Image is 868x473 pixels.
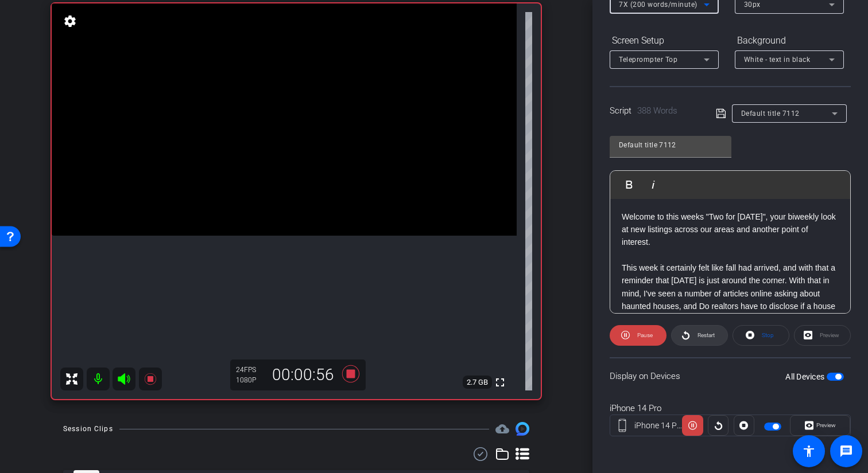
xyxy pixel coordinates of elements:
[610,31,719,50] div: Screen Setup
[62,14,78,28] mat-icon: settings
[63,423,113,435] div: Session Clips
[493,376,507,389] mat-icon: fullscreen
[802,444,816,458] mat-icon: accessibility
[236,376,265,385] div: 1080P
[495,422,509,436] span: Destinations for your clips
[236,365,265,374] div: 24
[610,402,851,415] div: iPhone 14 Pro
[622,261,839,338] p: This week it certainly felt like fall had arrived, and with that a reminder that [DATE] is just a...
[735,31,844,50] div: Background
[839,444,853,458] mat-icon: message
[622,210,839,249] p: Welcome to this weeks "Two for [DATE]", your biweekly look at new listings across our areas and a...
[697,332,715,338] span: Restart
[516,422,529,436] img: Session clips
[642,173,664,196] button: Italic (⌘I)
[610,104,700,118] div: Script
[741,110,800,118] span: Default title 7112
[744,1,761,9] span: 30px
[816,422,836,428] span: Preview
[265,365,342,385] div: 00:00:56
[634,420,683,432] div: iPhone 14 Pro
[463,376,492,389] span: 2.7 GB
[495,422,509,436] mat-icon: cloud_upload
[790,415,850,436] button: Preview
[610,325,666,346] button: Pause
[671,325,728,346] button: Restart
[244,366,256,374] span: FPS
[618,173,640,196] button: Bold (⌘B)
[619,56,677,64] span: Teleprompter Top
[733,325,789,346] button: Stop
[619,1,697,9] span: 7X (200 words/minute)
[637,332,653,338] span: Pause
[637,105,677,116] span: 388 Words
[762,332,774,338] span: Stop
[619,138,722,152] input: Title
[744,56,811,64] span: White - text in black
[610,357,851,394] div: Display on Devices
[785,371,827,382] label: All Devices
